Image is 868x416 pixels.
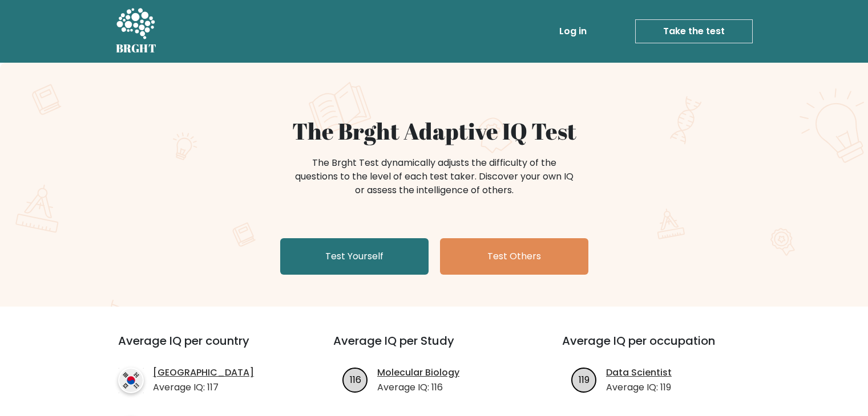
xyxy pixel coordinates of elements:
[156,117,713,145] h1: The Brght Adaptive IQ Test
[153,381,254,394] p: Average IQ: 117
[562,334,764,361] h3: Average IQ per occupation
[118,334,292,361] h3: Average IQ per country
[635,19,753,43] a: Take the test
[333,334,535,361] h3: Average IQ per Study
[606,366,672,380] a: Data Scientist
[350,373,361,386] text: 116
[280,238,429,275] a: Test Yourself
[555,20,591,43] a: Log in
[116,42,157,55] h5: BRGHT
[579,373,590,386] text: 119
[606,381,672,394] p: Average IQ: 119
[377,366,459,380] a: Molecular Biology
[116,5,157,58] a: BRGHT
[377,381,459,394] p: Average IQ: 116
[153,366,254,380] a: [GEOGRAPHIC_DATA]
[440,238,588,275] a: Test Others
[118,368,144,393] img: country
[292,156,577,197] div: The Brght Test dynamically adjusts the difficulty of the questions to the level of each test take...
